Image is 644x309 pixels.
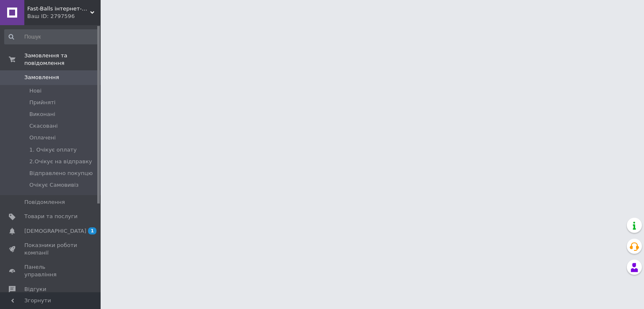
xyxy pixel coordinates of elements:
span: Відправлено покупцю [29,170,93,177]
span: Прийняті [29,99,55,106]
span: Замовлення та повідомлення [24,52,101,67]
span: Відгуки [24,286,46,293]
div: Ваш ID: 2797596 [27,13,101,20]
span: 2.Очікує на відправку [29,158,92,165]
span: Оплачені [29,134,56,142]
span: Повідомлення [24,198,65,206]
span: Очікує Самовивіз [29,181,78,189]
span: [DEMOGRAPHIC_DATA] [24,227,86,235]
input: Пошук [4,29,99,44]
span: Виконані [29,111,55,118]
span: Скасовані [29,122,58,130]
span: Панель управління [24,263,78,278]
span: 1. Очікує оплату [29,146,77,154]
span: 1 [88,227,96,234]
span: Замовлення [24,74,59,81]
span: Нові [29,87,42,95]
span: Показники роботи компанії [24,242,78,257]
span: Fast-Balls інтернет-магазин [27,5,90,13]
span: Товари та послуги [24,213,78,220]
